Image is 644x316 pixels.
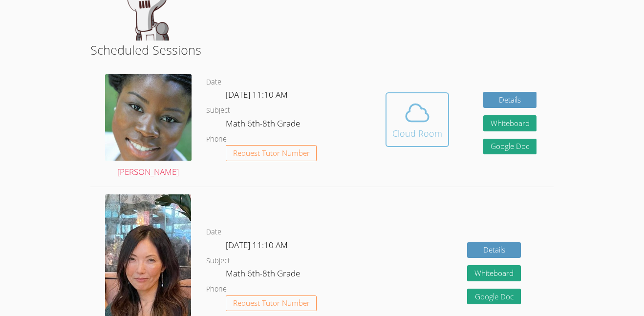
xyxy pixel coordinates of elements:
[483,92,537,108] a: Details
[206,283,227,295] dt: Phone
[105,74,192,179] a: [PERSON_NAME]
[226,267,302,283] dd: Math 6th-8th Grade
[206,133,227,146] dt: Phone
[105,74,192,161] img: 1000004422.jpg
[226,117,302,133] dd: Math 6th-8th Grade
[467,242,521,258] a: Details
[483,115,537,131] button: Whiteboard
[233,299,310,307] span: Request Tutor Number
[483,139,537,155] a: Google Doc
[233,149,310,157] span: Request Tutor Number
[226,145,317,161] button: Request Tutor Number
[226,295,317,312] button: Request Tutor Number
[467,289,521,305] a: Google Doc
[467,265,521,281] button: Whiteboard
[206,76,221,88] dt: Date
[206,105,230,117] dt: Subject
[90,41,554,59] h2: Scheduled Sessions
[206,226,221,238] dt: Date
[386,92,449,147] button: Cloud Room
[226,89,288,100] span: [DATE] 11:10 AM
[392,126,442,140] div: Cloud Room
[226,239,288,251] span: [DATE] 11:10 AM
[206,255,230,267] dt: Subject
